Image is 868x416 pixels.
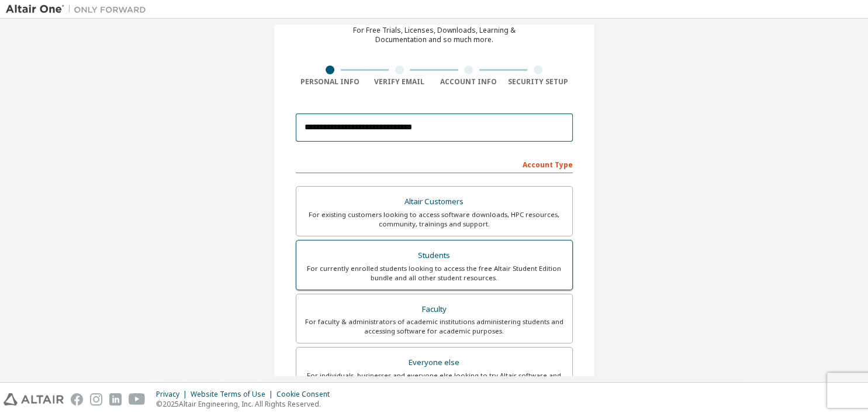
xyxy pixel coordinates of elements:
[303,301,565,318] div: Faculty
[296,77,365,87] div: Personal Info
[303,247,565,264] div: Students
[365,77,434,87] div: Verify Email
[71,393,83,405] img: facebook.svg
[503,77,573,87] div: Security Setup
[303,194,565,210] div: Altair Customers
[156,390,191,399] div: Privacy
[129,393,146,405] img: youtube.svg
[191,390,276,399] div: Website Terms of Use
[6,4,152,15] img: Altair One
[276,390,337,399] div: Cookie Consent
[303,371,565,390] div: For individuals, businesses and everyone else looking to try Altair software and explore our prod...
[303,355,565,371] div: Everyone else
[90,393,102,405] img: instagram.svg
[303,317,565,336] div: For faculty & administrators of academic institutions administering students and accessing softwa...
[303,210,565,229] div: For existing customers looking to access software downloads, HPC resources, community, trainings ...
[303,264,565,283] div: For currently enrolled students looking to access the free Altair Student Edition bundle and all ...
[434,77,504,87] div: Account Info
[4,393,64,405] img: altair_logo.svg
[296,154,573,173] div: Account Type
[353,26,516,44] div: For Free Trials, Licenses, Downloads, Learning & Documentation and so much more.
[156,399,337,409] p: © 2025 Altair Engineering, Inc. All Rights Reserved.
[109,393,122,405] img: linkedin.svg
